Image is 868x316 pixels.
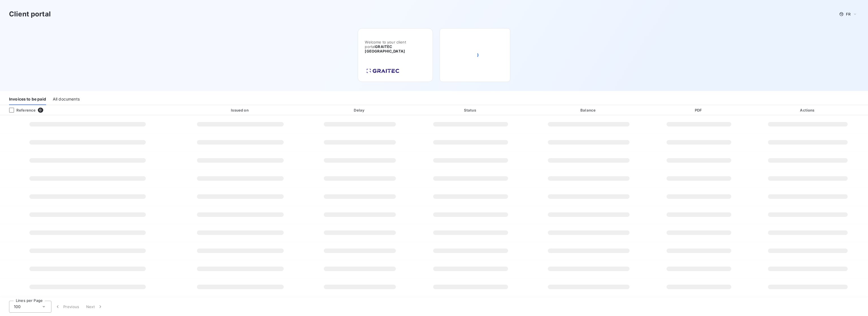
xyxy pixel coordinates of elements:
div: PDF [651,107,747,113]
div: Status [415,107,526,113]
div: All documents [53,93,80,105]
span: 0 [38,108,43,113]
span: Welcome to your client portal [365,40,426,53]
span: 100 [14,304,21,310]
h3: Client portal [9,9,51,19]
span: GRAITEC [GEOGRAPHIC_DATA] [365,44,405,53]
div: Delay [307,107,413,113]
div: Reference [5,108,36,113]
div: Invoices to be paid [9,93,46,105]
div: Issued on [176,107,305,113]
div: Balance [528,107,649,113]
span: FR [846,12,850,16]
img: Company logo [365,67,401,75]
button: Next [83,301,107,313]
div: Actions [749,107,867,113]
button: Previous [51,301,83,313]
